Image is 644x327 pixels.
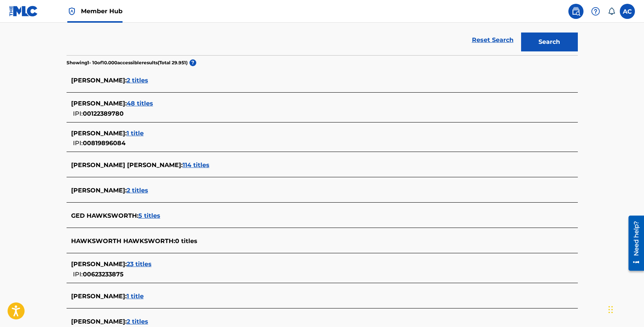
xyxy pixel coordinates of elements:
span: GED HAWKSWORTH : [71,212,138,219]
span: 1 title [127,130,144,137]
iframe: Chat Widget [606,291,644,327]
img: Top Rightsholder [67,7,76,16]
span: [PERSON_NAME] : [71,318,127,325]
span: 48 titles [127,100,153,107]
span: 2 titles [127,318,148,325]
span: IPI: [73,139,83,147]
span: ? [189,59,196,66]
span: 2 titles [127,187,148,194]
span: 2 titles [127,77,148,84]
span: 00819896084 [83,139,126,147]
span: 0 titles [175,237,197,245]
span: [PERSON_NAME] : [71,77,127,84]
div: Trascina [608,298,613,321]
span: 1 title [127,293,144,300]
span: IPI: [73,110,83,117]
iframe: Resource Center [623,213,644,274]
button: Search [521,33,578,51]
a: Reset Search [468,32,517,48]
span: 00122389780 [83,110,124,117]
div: User Menu [620,4,635,19]
span: 5 titles [138,212,160,219]
img: MLC Logo [9,6,38,17]
span: [PERSON_NAME] : [71,130,127,137]
span: IPI: [73,271,83,278]
span: [PERSON_NAME] [PERSON_NAME] : [71,161,183,169]
span: 23 titles [127,260,152,268]
a: Public Search [568,4,583,19]
p: Showing 1 - 10 of 10.000 accessible results (Total 29.951 ) [67,59,188,66]
span: [PERSON_NAME] : [71,187,127,194]
span: [PERSON_NAME] : [71,293,127,300]
span: [PERSON_NAME] : [71,100,127,107]
img: help [591,7,600,16]
span: Member Hub [81,7,123,15]
form: Search Form [67,2,578,55]
span: 00623233875 [83,271,124,278]
img: search [571,7,580,16]
span: [PERSON_NAME] : [71,260,127,268]
span: HAWKSWORTH HAWKSWORTH : [71,237,175,245]
div: Notifications [608,8,615,15]
span: 114 titles [183,161,209,169]
div: Help [588,4,603,19]
div: Widget chat [606,291,644,327]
